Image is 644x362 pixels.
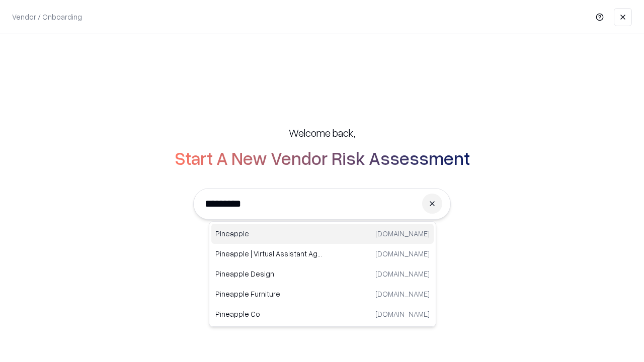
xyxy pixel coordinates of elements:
p: [DOMAIN_NAME] [375,309,430,319]
h5: Welcome back, [289,126,355,140]
p: Pineapple | Virtual Assistant Agency [215,248,323,259]
p: [DOMAIN_NAME] [375,228,430,239]
div: Suggestions [209,221,436,327]
p: [DOMAIN_NAME] [375,268,430,279]
p: Pineapple Furniture [215,289,323,299]
p: [DOMAIN_NAME] [375,289,430,299]
p: Vendor / Onboarding [12,12,82,22]
p: Pineapple Co [215,309,323,319]
p: [DOMAIN_NAME] [375,248,430,259]
p: Pineapple Design [215,268,323,279]
h2: Start A New Vendor Risk Assessment [175,148,470,168]
p: Pineapple [215,228,323,239]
